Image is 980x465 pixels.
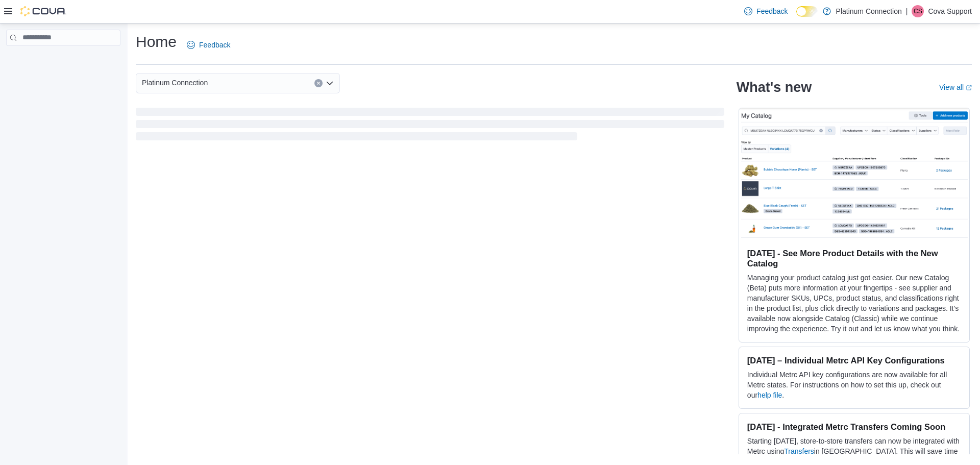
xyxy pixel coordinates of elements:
button: Open list of options [326,79,334,87]
span: Loading [136,110,724,142]
h3: [DATE] - Integrated Metrc Transfers Coming Soon [747,422,961,432]
h3: [DATE] - See More Product Details with the New Catalog [747,248,961,268]
h2: What's new [737,79,812,95]
div: Cova Support [912,5,924,17]
a: Feedback [740,1,792,21]
a: help file [757,391,782,399]
p: Individual Metrc API key configurations are now available for all Metrc states. For instructions ... [747,370,961,400]
nav: Complex example [6,48,120,72]
p: Platinum Connection [836,5,902,17]
img: Cova [20,6,66,16]
h3: [DATE] – Individual Metrc API Key Configurations [747,355,961,365]
a: Feedback [183,35,234,55]
button: Clear input [314,79,323,87]
p: Managing your product catalog just got easier. Our new Catalog (Beta) puts more information at yo... [747,273,961,334]
input: Dark Mode [796,6,818,17]
p: Cova Support [928,5,972,17]
span: Platinum Connection [142,77,208,89]
a: Transfers [784,447,814,455]
p: | [906,5,908,17]
span: Feedback [756,6,788,16]
h1: Home [136,32,177,52]
a: View allExternal link [939,83,972,91]
span: Feedback [199,40,230,50]
span: CS [914,5,922,17]
svg: External link [966,85,972,91]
